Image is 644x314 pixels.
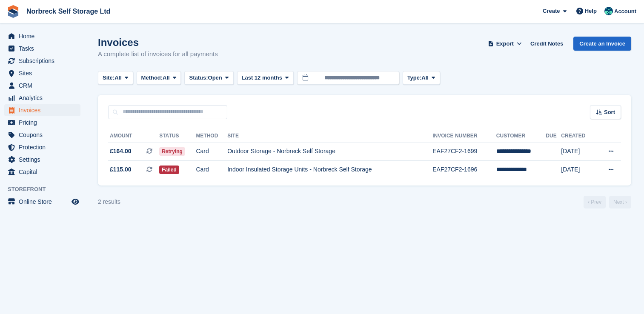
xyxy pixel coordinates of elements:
[4,129,80,141] a: menu
[19,166,70,178] span: Capital
[159,129,196,143] th: Status
[110,165,132,174] span: £115.00
[4,104,80,116] a: menu
[19,154,70,166] span: Settings
[486,37,524,51] button: Export
[227,143,432,161] td: Outdoor Storage - Norbreck Self Storage
[19,129,70,141] span: Coupons
[4,117,80,128] a: menu
[496,40,514,48] span: Export
[196,161,227,179] td: Card
[561,129,595,143] th: Created
[4,80,80,91] a: menu
[561,161,595,179] td: [DATE]
[561,143,595,161] td: [DATE]
[527,37,567,51] a: Credit Notes
[19,141,70,153] span: Protection
[4,43,80,54] a: menu
[227,161,432,179] td: Indoor Insulated Storage Units - Norbreck Self Storage
[19,55,70,67] span: Subscriptions
[7,5,20,18] img: stora-icon-8386f47178a22dfd0bd8f6a31ec36ba5ce8667c1dd55bd0f319d3a0aa187defe.svg
[141,74,163,82] span: Method:
[4,92,80,104] a: menu
[108,129,159,143] th: Amount
[98,49,218,59] p: A complete list of invoices for all payments
[4,30,80,42] a: menu
[432,143,496,161] td: EAF27CF2-1699
[137,71,181,85] button: Method: All
[546,129,561,143] th: Due
[196,143,227,161] td: Card
[573,37,631,51] a: Create an Invoice
[421,74,429,82] span: All
[110,147,132,156] span: £164.00
[19,196,70,208] span: Online Store
[242,74,282,82] span: Last 12 months
[208,74,222,82] span: Open
[227,129,432,143] th: Site
[19,67,70,79] span: Sites
[196,129,227,143] th: Method
[163,74,170,82] span: All
[103,74,114,82] span: Site:
[609,196,631,208] a: Next
[604,7,613,15] img: Sally King
[4,166,80,178] a: menu
[403,71,440,85] button: Type: All
[582,196,633,208] nav: Page
[19,80,70,91] span: CRM
[184,71,233,85] button: Status: Open
[407,74,422,82] span: Type:
[159,147,185,156] span: Retrying
[159,166,179,174] span: Failed
[4,55,80,67] a: menu
[70,197,80,207] a: Preview store
[19,117,70,128] span: Pricing
[496,129,546,143] th: Customer
[432,129,496,143] th: Invoice Number
[543,7,560,15] span: Create
[19,43,70,54] span: Tasks
[585,7,597,15] span: Help
[98,71,133,85] button: Site: All
[19,30,70,42] span: Home
[432,161,496,179] td: EAF27CF2-1696
[98,197,120,206] div: 2 results
[604,108,615,117] span: Sort
[614,7,636,16] span: Account
[4,196,80,208] a: menu
[114,74,122,82] span: All
[8,185,85,194] span: Storefront
[19,92,70,104] span: Analytics
[19,104,70,116] span: Invoices
[189,74,208,82] span: Status:
[237,71,294,85] button: Last 12 months
[23,4,114,18] a: Norbreck Self Storage Ltd
[98,37,218,48] h1: Invoices
[4,141,80,153] a: menu
[4,154,80,166] a: menu
[584,196,606,208] a: Previous
[4,67,80,79] a: menu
